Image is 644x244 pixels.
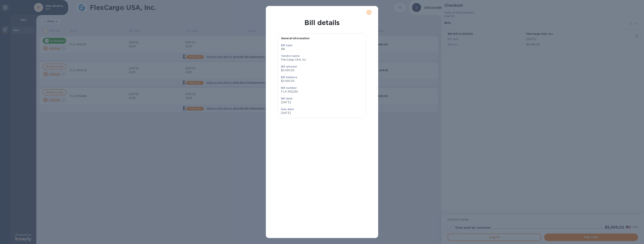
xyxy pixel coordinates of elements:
[281,68,363,72] p: $5,495.00
[281,108,294,111] b: Due date
[281,76,297,79] b: Bill balance
[281,97,293,100] b: Bill date
[281,58,363,62] p: FlexCargo USA, Inc.
[281,90,363,94] p: FLX-IN12230
[281,86,297,89] b: Bill number
[281,44,292,47] b: Bill type
[281,100,363,104] p: [DATE]
[281,47,363,51] p: Bill
[281,65,297,68] b: Bill amount
[281,37,310,40] b: General information
[364,8,373,17] button: close
[281,79,363,83] p: $5,495.00
[269,19,375,27] h1: Bill details
[281,111,321,115] p: [DATE]
[281,54,300,57] b: Vendor name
